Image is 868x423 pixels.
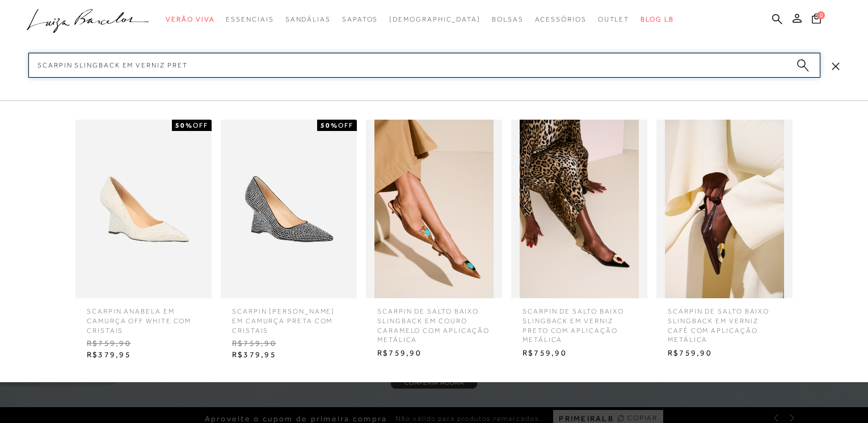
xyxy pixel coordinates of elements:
a: SCARPIN DE SALTO BAIXO SLINGBACK EM VERNIZ CAFÉ COM APLICAÇÃO METÁLICA SCARPIN DE SALTO BAIXO SLI... [654,120,795,362]
span: R$759,90 [659,345,790,362]
span: R$379,95 [224,346,354,363]
a: noSubCategoriesText [389,9,481,30]
span: R$759,90 [78,335,209,352]
a: categoryNavScreenReaderText [285,9,331,30]
button: 0 [808,12,824,28]
a: BLOG LB [641,9,673,30]
input: Buscar. [28,53,820,78]
span: Sapatos [342,15,378,23]
span: R$379,95 [78,346,209,363]
span: OFF [338,121,353,129]
img: SCARPIN DE SALTO BAIXO SLINGBACK EM VERNIZ CAFÉ COM APLICAÇÃO METÁLICA [656,120,793,298]
span: Acessórios [535,15,587,23]
span: SCARPIN DE SALTO BAIXO SLINGBACK EM VERNIZ CAFÉ COM APLICAÇÃO METÁLICA [659,298,790,345]
span: R$759,90 [369,345,499,362]
a: categoryNavScreenReaderText [342,9,378,30]
span: BLOG LB [641,15,673,23]
a: SCARPIN ANABELA EM CAMURÇA OFF WHITE COM CRISTAIS 50%OFF SCARPIN ANABELA EM CAMURÇA OFF WHITE COM... [73,120,214,363]
span: SCARPIN ANABELA EM CAMURÇA OFF WHITE COM CRISTAIS [78,298,209,335]
span: Essenciais [226,15,273,23]
span: Verão Viva [166,15,214,23]
span: R$759,90 [514,345,644,362]
a: categoryNavScreenReaderText [535,9,587,30]
img: SCARPIN DE SALTO BAIXO SLINGBACK EM VERNIZ PRETO COM APLICAÇÃO METÁLICA [511,120,647,298]
span: R$759,90 [224,335,354,352]
a: SCARPIN DE SALTO BAIXO SLINGBACK EM COURO CARAMELO COM APLICAÇÃO METÁLICA SCARPIN DE SALTO BAIXO ... [363,120,505,362]
span: SCARPIN DE SALTO BAIXO SLINGBACK EM VERNIZ PRETO COM APLICAÇÃO METÁLICA [514,298,644,345]
span: [DEMOGRAPHIC_DATA] [389,15,481,23]
strong: 50% [175,121,193,129]
a: categoryNavScreenReaderText [492,9,524,30]
span: 0 [817,11,825,19]
span: Bolsas [492,15,524,23]
span: SCARPIN [PERSON_NAME] EM CAMURÇA PRETA COM CRISTAIS [224,298,354,335]
span: Outlet [598,15,630,23]
span: Sandálias [285,15,331,23]
span: OFF [193,121,208,129]
a: categoryNavScreenReaderText [226,9,273,30]
img: SCARPIN ANABELA EM CAMURÇA PRETA COM CRISTAIS [221,120,357,298]
strong: 50% [321,121,338,129]
a: SCARPIN ANABELA EM CAMURÇA PRETA COM CRISTAIS 50%OFF SCARPIN [PERSON_NAME] EM CAMURÇA PRETA COM C... [218,120,360,363]
span: SCARPIN DE SALTO BAIXO SLINGBACK EM COURO CARAMELO COM APLICAÇÃO METÁLICA [369,298,499,345]
a: categoryNavScreenReaderText [598,9,630,30]
a: SCARPIN DE SALTO BAIXO SLINGBACK EM VERNIZ PRETO COM APLICAÇÃO METÁLICA SCARPIN DE SALTO BAIXO SL... [508,120,650,362]
img: SCARPIN ANABELA EM CAMURÇA OFF WHITE COM CRISTAIS [75,120,212,298]
a: categoryNavScreenReaderText [166,9,214,30]
img: SCARPIN DE SALTO BAIXO SLINGBACK EM COURO CARAMELO COM APLICAÇÃO METÁLICA [366,120,502,298]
